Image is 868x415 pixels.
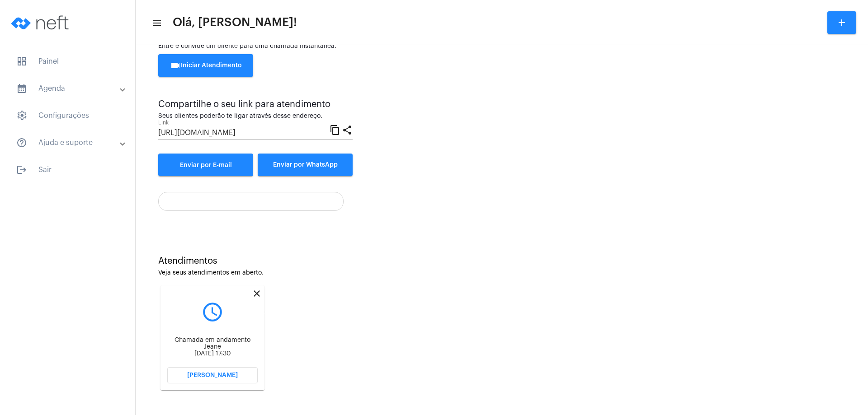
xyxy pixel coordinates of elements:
[16,137,27,148] mat-icon: sidenav icon
[158,54,253,77] button: Iniciar Atendimento
[230,307,285,317] div: Encerrar Atendimento
[167,367,258,383] button: [PERSON_NAME]
[167,301,258,323] mat-icon: query_builder
[167,350,258,357] div: [DATE] 17:30
[152,18,161,28] mat-icon: sidenav icon
[187,372,238,378] span: [PERSON_NAME]
[16,164,27,175] mat-icon: sidenav icon
[836,17,847,28] mat-icon: add
[5,78,135,99] mat-expansion-panel-header: sidenav iconAgenda
[258,154,353,176] button: Enviar por WhatsApp
[9,51,126,72] span: Painel
[173,15,297,30] span: Olá, [PERSON_NAME]!
[16,56,27,67] span: sidenav icon
[251,288,262,299] mat-icon: close
[16,83,121,94] mat-panel-title: Agenda
[9,159,126,181] span: Sair
[7,5,75,41] img: logo-neft-novo-2.png
[16,83,27,94] mat-icon: sidenav icon
[9,105,126,126] span: Configurações
[16,110,27,121] span: sidenav icon
[16,137,121,148] mat-panel-title: Ajuda e suporte
[180,162,232,168] span: Enviar por E-mail
[170,62,242,69] span: Iniciar Atendimento
[167,337,258,344] div: Chamada em andamento
[158,113,353,120] div: Seus clientes poderão te ligar através desse endereço.
[170,60,181,71] mat-icon: videocam
[5,132,135,154] mat-expansion-panel-header: sidenav iconAjuda e suporte
[167,344,258,350] div: Jeane
[158,99,353,109] div: Compartilhe o seu link para atendimento
[330,124,340,135] mat-icon: content_copy
[158,154,253,176] a: Enviar por E-mail
[342,124,353,135] mat-icon: share
[158,256,845,266] div: Atendimentos
[158,270,845,276] div: Veja seus atendimentos em aberto.
[158,43,845,50] div: Entre e convide um cliente para uma chamada instantânea.
[273,162,338,168] span: Enviar por WhatsApp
